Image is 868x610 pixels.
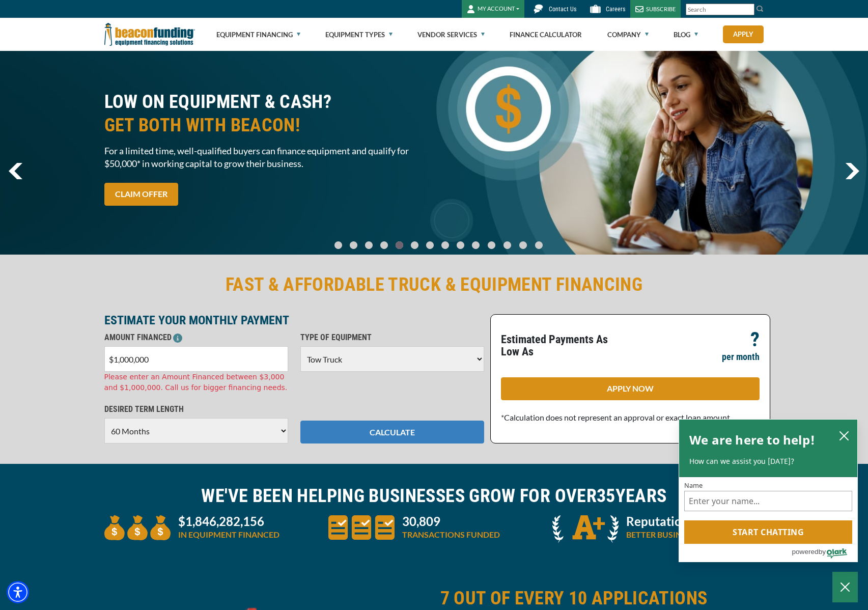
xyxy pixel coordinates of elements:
span: Careers [606,6,625,13]
img: Right Navigator [845,163,859,179]
img: Search [756,5,764,13]
input: Search [686,4,754,15]
a: Go To Slide 13 [533,241,545,249]
p: IN EQUIPMENT FINANCED [178,529,279,541]
a: Go To Slide 12 [517,241,529,249]
a: Go To Slide 0 [332,241,345,249]
a: Go To Slide 3 [378,241,390,249]
p: DESIRED TERM LENGTH [104,403,288,415]
button: CALCULATE [300,421,484,443]
p: TRANSACTIONS FUNDED [402,529,500,541]
span: by [819,545,826,558]
label: Name [684,482,852,489]
p: $1,846,282,156 [178,515,279,528]
p: 30,809 [402,515,500,528]
a: Apply [723,25,764,43]
p: Reputation [626,515,730,528]
p: Estimated Payments As Low As [501,334,624,358]
a: Equipment Types [325,18,393,51]
span: *Calculation does not represent an approval or exact loan amount. [501,412,732,422]
p: TYPE OF EQUIPMENT [300,331,484,344]
span: GET BOTH WITH BEACON! [104,114,428,137]
h2: We are here to help! [689,430,815,450]
img: Left Navigator [9,163,22,179]
a: Vendor Services [417,18,485,51]
span: 35 [597,485,615,507]
a: Blog [674,18,698,51]
p: per month [722,351,760,363]
button: Start chatting [684,520,852,544]
a: Go To Slide 2 [363,241,375,249]
a: Go To Slide 9 [470,241,482,249]
input: Name [684,491,852,511]
a: Go To Slide 7 [439,241,452,249]
a: Go To Slide 10 [485,241,498,249]
button: close chatbox [836,428,852,442]
p: AMOUNT FINANCED [104,331,288,344]
a: APPLY NOW [501,377,760,400]
p: How can we assist you [DATE]? [689,456,847,466]
a: Finance Calculator [510,18,582,51]
img: three document icons to convery large amount of transactions funded [328,515,395,540]
a: Go To Slide 1 [348,241,360,249]
h2: FAST & AFFORDABLE TRUCK & EQUIPMENT FINANCING [104,273,764,296]
a: Go To Slide 5 [409,241,421,249]
span: powered [792,545,818,558]
a: next [845,163,859,179]
a: Go To Slide 4 [394,241,406,249]
p: ESTIMATE YOUR MONTHLY PAYMENT [104,314,484,326]
a: Company [607,18,649,51]
a: Powered by Olark - open in a new tab [792,544,857,562]
a: Clear search text [744,6,752,14]
input: $0 [104,346,288,372]
div: Please enter an Amount Financed between $3,000 and $1,000,000. Call us for bigger financing needs. [104,372,288,393]
span: Contact Us [549,6,576,13]
h2: LOW ON EQUIPMENT & CASH? [104,90,428,137]
a: Go To Slide 8 [455,241,467,249]
div: olark chatbox [679,419,858,563]
p: BETTER BUSINESS BUREAU [626,529,730,541]
button: Close Chatbox [832,572,858,602]
p: ? [750,334,760,346]
span: For a limited time, well-qualified buyers can finance equipment and qualify for $50,000* in worki... [104,145,428,170]
a: Go To Slide 6 [424,241,436,249]
div: Accessibility Menu [7,581,29,603]
a: Go To Slide 11 [501,241,514,249]
a: previous [9,163,22,179]
img: three money bags to convey large amount of equipment financed [104,515,171,540]
h2: WE'VE BEEN HELPING BUSINESSES GROW FOR OVER YEARS [104,484,764,508]
img: A + icon [552,515,619,543]
a: Equipment Financing [216,18,300,51]
img: Beacon Funding Corporation logo [104,18,195,51]
a: CLAIM OFFER [104,183,178,206]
